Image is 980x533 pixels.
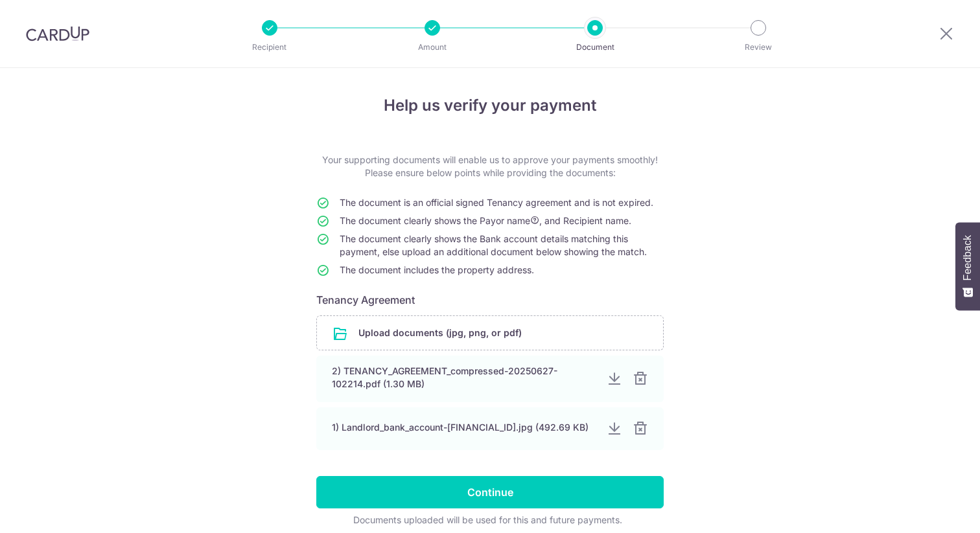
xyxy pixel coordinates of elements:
[316,153,664,179] p: Your supporting documents will enable us to approve your payments smoothly! Please ensure below p...
[26,26,89,41] img: CardUp
[710,41,806,54] p: Review
[316,292,664,308] h6: Tenancy Agreement
[332,421,596,434] div: 1) Landlord_bank_account-[FINANCIAL_ID].jpg (492.69 KB)
[384,41,480,54] p: Amount
[222,41,318,54] p: Recipient
[316,315,664,350] div: Upload documents (jpg, png, or pdf)
[316,94,664,117] h4: Help us verify your payment
[547,41,643,54] p: Document
[316,514,659,527] div: Documents uploaded will be used for this and future payments.
[316,476,664,508] input: Continue
[340,233,647,257] span: The document clearly shows the Bank account details matching this payment, else upload an additio...
[962,235,974,280] span: Feedback
[340,197,653,208] span: The document is an official signed Tenancy agreement and is not expired.
[340,215,631,226] span: The document clearly shows the Payor name , and Recipient name.
[955,222,980,310] button: Feedback - Show survey
[332,365,596,391] div: 2) TENANCY_AGREEMENT_compressed-20250627-102214.pdf (1.30 MB)
[340,264,534,275] span: The document includes the property address.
